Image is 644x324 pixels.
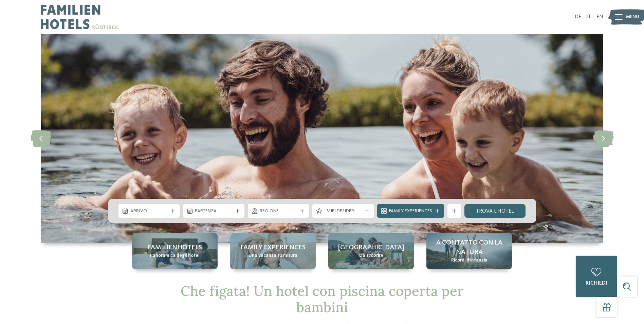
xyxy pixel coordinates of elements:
[433,238,505,257] span: A contatto con la natura
[426,233,512,269] a: Cercate un hotel con piscina coperta per bambini in Alto Adige? A contatto con la natura Ricordi ...
[181,282,463,316] span: Che figata! Un hotel con piscina coperta per bambini
[240,243,306,252] span: Family experiences
[575,14,581,20] a: DE
[195,208,233,215] span: Partenza
[576,256,617,297] a: richiedi
[150,252,200,259] span: Panoramica degli hotel
[451,257,487,264] span: Ricordi d’infanzia
[359,252,383,259] span: Da scoprire
[328,233,414,269] a: Cercate un hotel con piscina coperta per bambini in Alto Adige? [GEOGRAPHIC_DATA] Da scoprire
[148,243,202,252] span: Familienhotels
[260,208,297,215] span: Regione
[389,208,432,215] span: Family Experiences
[586,281,607,286] span: richiedi
[230,233,316,269] a: Cercate un hotel con piscina coperta per bambini in Alto Adige? Family experiences Una vacanza su...
[586,14,591,20] a: IT
[132,233,218,269] a: Cercate un hotel con piscina coperta per bambini in Alto Adige? Familienhotels Panoramica degli h...
[324,208,362,215] span: I miei desideri
[130,208,168,215] span: Arrivo
[464,204,526,218] a: trova l’hotel
[249,252,297,259] span: Una vacanza su misura
[41,34,603,243] img: Cercate un hotel con piscina coperta per bambini in Alto Adige?
[626,14,639,20] span: Menu
[596,14,603,20] a: EN
[338,243,404,252] span: [GEOGRAPHIC_DATA]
